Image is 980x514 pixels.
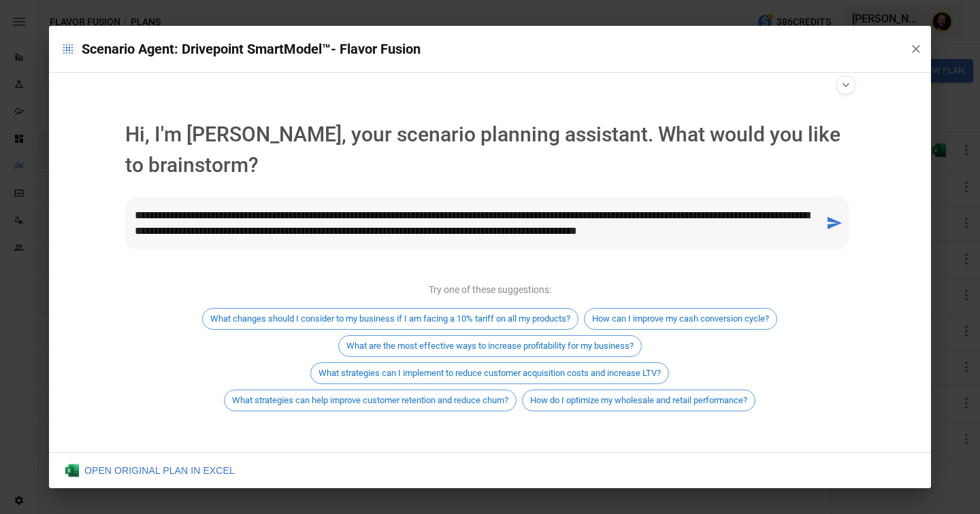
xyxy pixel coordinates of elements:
[65,464,79,477] img: Excel
[523,395,755,405] span: How do I optimize my wholesale and retail performance?
[203,313,578,324] span: What changes should I consider to my business if I am facing a 10% tariff on all my products?
[429,283,551,297] p: Try one of these suggestions:
[836,75,855,95] button: Show agent settings
[60,38,898,60] p: Scenario Agent: Drivepoint SmartModel™- Flavor Fusion
[65,464,235,477] div: OPEN ORIGINAL PLAN IN EXCEL
[585,313,777,324] span: How can I improve my cash conversion cycle?
[821,209,848,237] button: send message
[339,341,641,351] span: What are the most effective ways to increase profitability for my business?
[225,395,516,405] span: What strategies can help improve customer retention and reduce churn?
[311,368,668,378] span: What strategies can I implement to reduce customer acquisition costs and increase LTV?
[125,119,855,180] p: Hi, I'm [PERSON_NAME], your scenario planning assistant. What would you like to brainstorm?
